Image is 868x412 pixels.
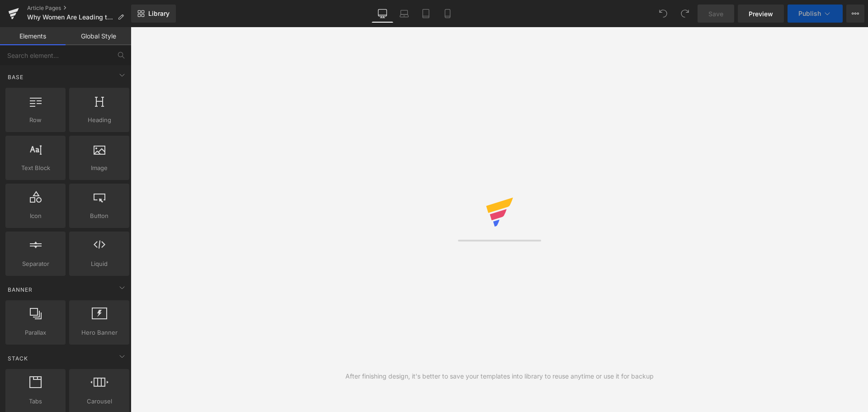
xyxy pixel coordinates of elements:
span: Button [72,211,127,221]
span: Library [148,9,170,18]
a: Tablet [415,5,437,23]
span: Preview [749,9,773,19]
span: Row [8,115,63,125]
span: Publish [798,10,821,17]
span: Banner [7,285,33,294]
span: Carousel [72,397,127,406]
a: Laptop [393,5,415,23]
span: Separator [8,259,63,269]
span: Hero Banner [72,328,127,337]
span: Why Women Are Leading the Sexual Wellness Revolution [27,14,114,21]
button: Redo [676,5,694,23]
div: After finishing design, it's better to save your templates into library to reuse anytime or use i... [345,371,654,381]
a: Article Pages [27,5,131,12]
span: Image [72,163,127,173]
a: Global Style [66,27,131,45]
a: Desktop [372,5,393,23]
span: Tabs [8,397,63,406]
span: Parallax [8,328,63,337]
span: Heading [72,115,127,125]
span: Text Block [8,163,63,173]
span: Liquid [72,259,127,269]
button: More [846,5,864,23]
button: Undo [654,5,672,23]
a: New Library [131,5,176,23]
span: Icon [8,211,63,221]
span: Save [708,9,723,19]
a: Preview [738,5,784,23]
span: Stack [7,354,29,363]
a: Mobile [437,5,458,23]
span: Base [7,73,24,81]
button: Publish [788,5,843,23]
